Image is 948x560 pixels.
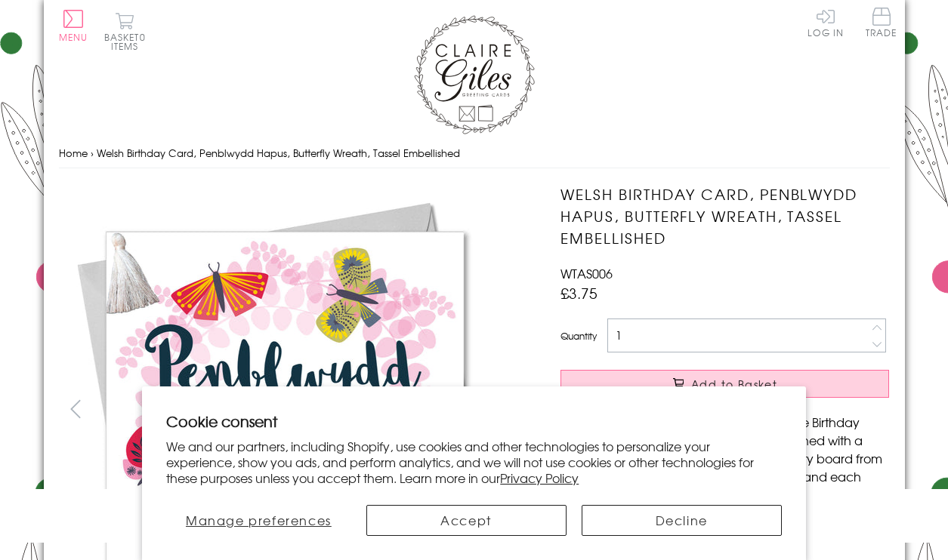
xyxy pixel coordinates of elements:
span: Manage preferences [186,511,332,529]
a: Log In [807,8,844,37]
button: Decline [582,505,782,536]
button: prev [59,392,93,426]
span: Menu [59,30,88,44]
button: Add to Basket [560,370,889,398]
button: Menu [59,10,88,42]
span: Trade [866,8,897,37]
span: WTAS006 [560,264,613,282]
span: › [91,146,94,160]
span: Add to Basket [691,377,777,392]
nav: breadcrumbs [59,138,890,169]
img: Claire Giles Greetings Cards [414,15,535,134]
h1: Welsh Birthday Card, Penblwydd Hapus, Butterfly Wreath, Tassel Embellished [560,183,889,248]
p: We and our partners, including Shopify, use cookies and other technologies to personalize your ex... [166,438,782,485]
h2: Cookie consent [166,411,782,432]
button: Accept [366,505,567,536]
a: Home [59,146,88,160]
a: Privacy Policy [500,469,579,487]
span: £3.75 [560,282,598,303]
label: Quantity [560,329,597,343]
button: Manage preferences [166,505,350,536]
button: Basket0 items [104,12,146,51]
span: Welsh Birthday Card, Penblwydd Hapus, Butterfly Wreath, Tassel Embellished [97,146,460,160]
span: 0 items [111,30,146,53]
a: Trade [866,8,897,40]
